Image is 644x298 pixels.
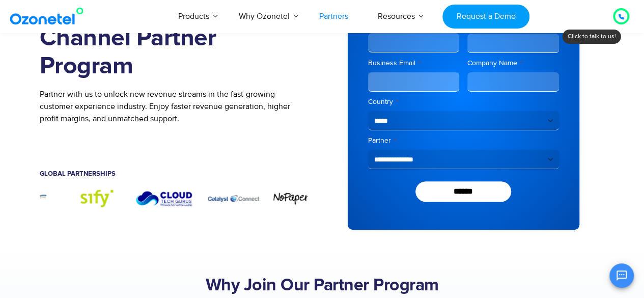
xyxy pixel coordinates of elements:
[368,136,559,146] label: Partner
[65,187,124,209] img: Sify
[65,187,124,209] div: 5 / 7
[368,97,559,107] label: Country
[467,58,559,68] label: Company Name
[368,58,460,68] label: Business Email
[609,263,634,288] button: Open chat
[40,276,605,296] h2: Why Join Our Partner Program
[442,5,529,29] a: Request a Demo
[40,171,307,177] h5: Global Partnerships
[40,187,307,209] div: Image Carousel
[40,88,307,125] p: Partner with us to unlock new revenue streams in the fast-growing customer experience industry. E...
